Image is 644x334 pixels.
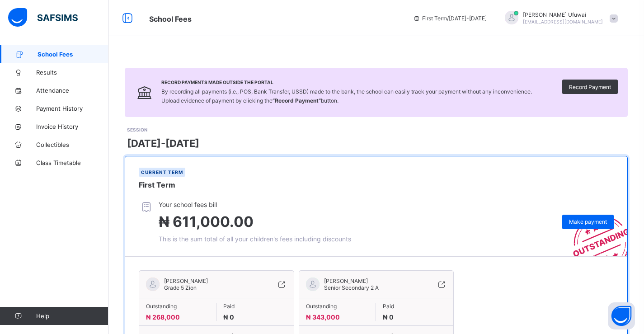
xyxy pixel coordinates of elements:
[569,84,611,90] span: Record Payment
[164,284,197,291] span: Grade 5 Zion
[569,218,607,225] span: Make payment
[523,11,603,18] span: [PERSON_NAME] Ufuwai
[159,201,351,208] span: Your school fees bill
[149,14,192,24] span: School Fees
[306,303,369,310] span: Outstanding
[36,105,108,112] span: Payment History
[306,313,340,321] span: ₦ 343,000
[8,8,78,27] img: safsims
[36,69,108,76] span: Results
[324,284,379,291] span: Senior Secondary 2 A
[139,180,175,189] span: First Term
[383,303,447,310] span: Paid
[127,127,147,132] span: SESSION
[161,88,532,104] span: By recording all payments (i.e., POS, Bank Transfer, USSD) made to the bank, the school can easil...
[608,302,635,329] button: Open asap
[127,137,199,149] span: [DATE]-[DATE]
[223,313,234,321] span: ₦ 0
[273,97,321,104] b: “Record Payment”
[36,123,108,130] span: Invoice History
[36,159,108,166] span: Class Timetable
[164,278,208,284] span: [PERSON_NAME]
[413,15,487,22] span: session/term information
[36,312,108,320] span: Help
[36,141,108,148] span: Collectibles
[223,303,287,310] span: Paid
[496,11,622,26] div: SimonUfuwai
[146,313,180,321] span: ₦ 268,000
[159,235,351,243] span: This is the sum total of all your children's fees including discounts
[324,278,379,284] span: [PERSON_NAME]
[159,213,254,231] span: ₦ 611,000.00
[161,80,532,85] span: Record Payments Made Outside the Portal
[146,303,209,310] span: Outstanding
[383,313,394,321] span: ₦ 0
[141,169,183,175] span: Current term
[38,51,108,58] span: School Fees
[36,87,108,94] span: Attendance
[562,205,627,256] img: outstanding-stamp.3c148f88c3ebafa6da95868fa43343a1.svg
[523,19,603,24] span: [EMAIL_ADDRESS][DOMAIN_NAME]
